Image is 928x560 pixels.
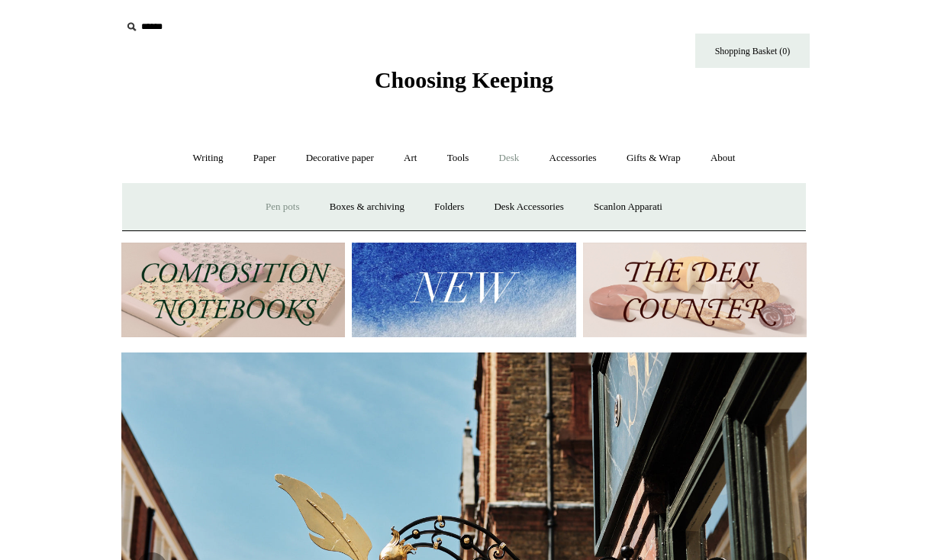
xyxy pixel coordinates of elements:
[583,243,807,338] img: The Deli Counter
[252,187,313,227] a: Pen pots
[316,187,418,227] a: Boxes & archiving
[580,187,676,227] a: Scanlon Apparati
[536,138,611,179] a: Accessories
[352,243,575,338] img: New.jpg__PID:f73bdf93-380a-4a35-bcfe-7823039498e1
[121,243,345,338] img: 202302 Composition ledgers.jpg__PID:69722ee6-fa44-49dd-a067-31375e5d54ec
[697,138,749,179] a: About
[480,187,577,227] a: Desk Accessories
[375,79,553,90] a: Choosing Keeping
[390,138,430,179] a: Art
[375,67,553,92] span: Choosing Keeping
[240,138,290,179] a: Paper
[179,138,237,179] a: Writing
[433,138,483,179] a: Tools
[420,187,478,227] a: Folders
[613,138,694,179] a: Gifts & Wrap
[292,138,388,179] a: Decorative paper
[695,34,810,68] a: Shopping Basket (0)
[485,138,533,179] a: Desk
